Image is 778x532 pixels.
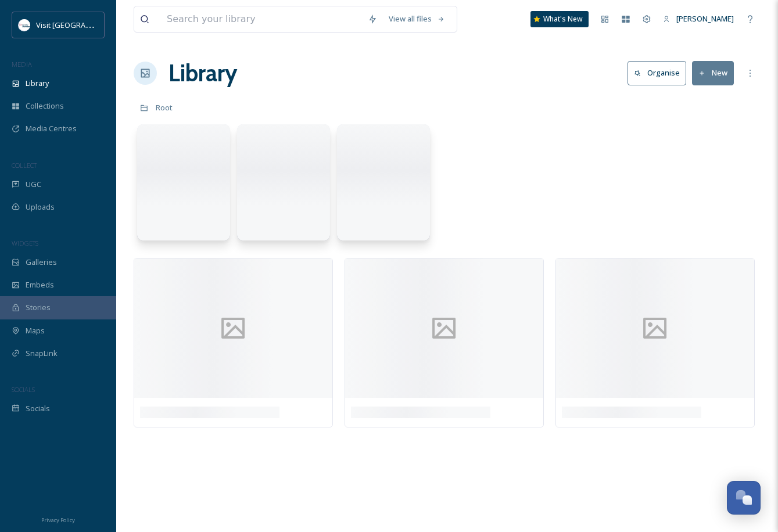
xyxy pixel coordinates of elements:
[41,516,75,524] span: Privacy Policy
[628,61,686,85] button: Organise
[26,179,41,190] span: UGC
[26,403,50,414] span: Socials
[26,279,54,290] span: Embeds
[26,257,57,268] span: Galleries
[156,102,173,113] span: Root
[26,78,49,89] span: Library
[36,19,126,30] span: Visit [GEOGRAPHIC_DATA]
[657,8,740,30] a: [PERSON_NAME]
[168,56,237,91] a: Library
[26,302,51,313] span: Stories
[727,481,761,515] button: Open Chat
[676,13,734,24] span: [PERSON_NAME]
[161,6,362,32] input: Search your library
[12,239,38,247] span: WIDGETS
[26,348,58,359] span: SnapLink
[383,8,451,30] a: View all files
[26,123,77,134] span: Media Centres
[530,11,589,27] a: What's New
[12,161,37,170] span: COLLECT
[12,60,32,69] span: MEDIA
[156,100,173,114] a: Root
[26,100,64,112] span: Collections
[692,61,734,85] button: New
[12,385,35,394] span: SOCIALS
[26,325,45,336] span: Maps
[19,19,30,31] img: 1680077135441.jpeg
[41,512,75,526] a: Privacy Policy
[26,202,55,213] span: Uploads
